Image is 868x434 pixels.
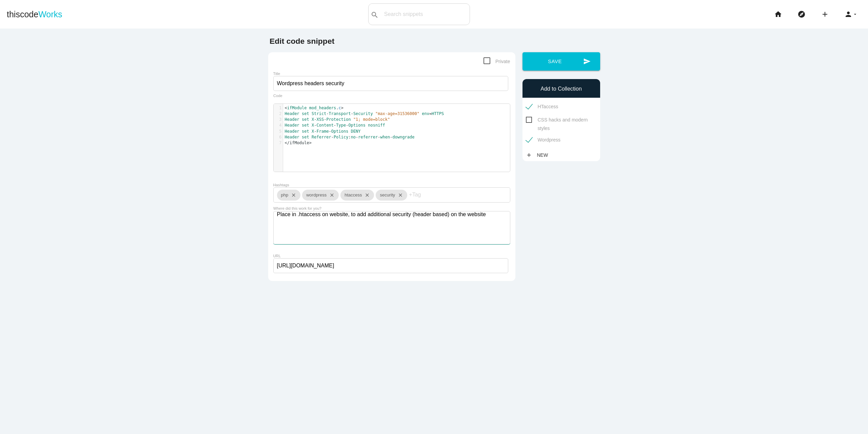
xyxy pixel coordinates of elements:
span: Frame [316,129,329,134]
div: 7 [274,140,283,146]
span: Header [285,135,299,139]
i: send [583,52,591,71]
span: env [422,111,429,116]
i: add [821,3,829,25]
div: php [277,190,301,201]
div: htaccess [340,190,374,201]
span: - [314,117,316,122]
input: +Tag [409,188,450,202]
span: X [312,117,314,122]
div: 2 [274,111,283,117]
h6: Add to Collection [526,86,597,92]
span: Protection [326,117,351,122]
span: . [285,106,343,110]
i: search [371,4,379,26]
span: Header [285,111,299,116]
i: close [327,190,335,201]
span: - [331,135,334,139]
label: Where did this work for you? [273,206,321,211]
button: sendSave [522,52,600,71]
span: set [302,129,309,134]
span: no [351,135,356,139]
span: - [378,135,380,139]
span: when [380,135,390,139]
span: Options [348,123,366,128]
span: X [312,123,314,128]
span: set [302,135,309,139]
span: Security [353,111,373,116]
span: = [429,111,432,116]
span: Strict [312,111,326,116]
div: 1 [274,105,283,111]
span: Header [285,123,299,128]
span: - [351,111,353,116]
span: Policy [334,135,348,139]
span: Works [38,10,62,19]
span: "max-age=31536000" [375,111,419,116]
span: XSS [316,117,324,122]
a: addNew [526,149,552,161]
span: "1; mode=block" [353,117,390,122]
span: Header [285,117,299,122]
div: 6 [274,134,283,140]
span: set [302,111,309,116]
span: Transport [329,111,351,116]
span: downgrade [393,135,415,139]
div: 4 [274,122,283,128]
span: mod_headers [309,106,336,110]
span: Content [316,123,334,128]
div: 3 [274,117,283,122]
div: 5 [274,129,283,134]
span: referrer [358,135,378,139]
b: Edit code snippet [270,37,334,45]
span: Private [484,57,510,66]
span: c [338,106,341,110]
span: - [314,123,316,128]
textarea: Place in .htaccess on website, to add additional security (header based) on the website [273,211,510,244]
span: - [324,117,326,122]
i: explore [797,3,806,25]
span: - [326,111,329,116]
span: X [312,129,314,134]
span: - [356,135,358,139]
i: person [844,3,852,25]
span: : [285,135,415,139]
span: > [341,106,343,110]
span: Wordpress [526,136,560,144]
span: DENY [351,129,361,134]
label: URL [273,254,281,258]
span: set [302,123,309,128]
span: - [346,123,348,128]
span: - [329,129,331,134]
label: Title [273,72,280,76]
i: home [774,3,782,25]
i: add [526,149,532,161]
span: CSS hacks and modern styles [526,116,597,124]
span: HTaccess [526,102,558,111]
i: arrow_drop_down [852,3,858,25]
span: - [390,135,392,139]
span: < [285,106,287,110]
span: Type [336,123,346,128]
button: search [369,4,381,25]
a: thiscodeWorks [7,3,62,25]
span: ifModule [287,106,307,110]
div: security [376,190,407,201]
span: Options [331,129,349,134]
span: /ifModule> [287,140,312,145]
label: Code [273,94,282,98]
span: nosniff [368,123,385,128]
span: - [314,129,316,134]
span: HTTPS [432,111,444,116]
span: Referrer [312,135,331,139]
span: < [285,140,287,145]
i: close [362,190,370,201]
span: set [302,117,309,122]
span: - [334,123,336,128]
i: close [288,190,296,201]
span: Header [285,129,299,134]
i: close [395,190,403,201]
input: Search snippets [381,7,470,21]
label: Hashtags [273,183,289,187]
div: wordpress [302,190,339,201]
